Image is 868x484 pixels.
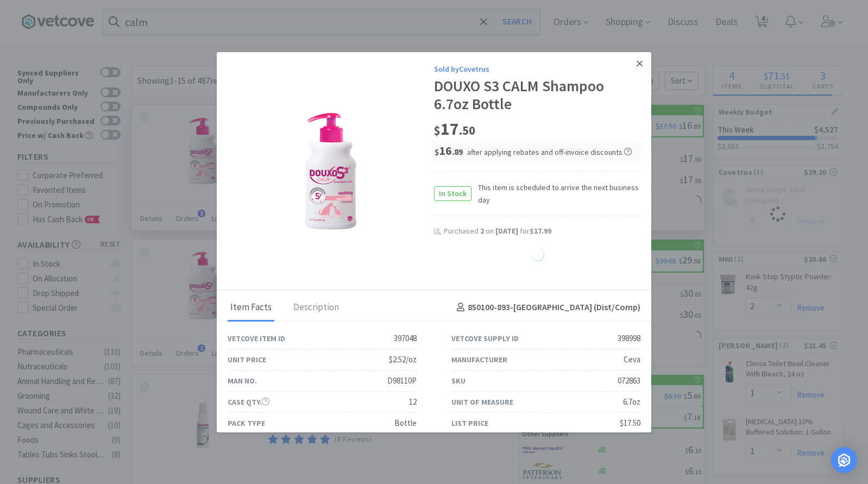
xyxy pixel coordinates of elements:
[228,396,269,408] div: Case Qty.
[228,417,265,429] div: Pack Type
[451,332,519,344] div: Vetcove Supply ID
[435,143,463,158] span: 16
[435,187,471,200] span: In Stock
[394,417,417,430] div: Bottle
[459,123,475,138] span: . 50
[452,300,640,315] h4: 850100-893 - [GEOGRAPHIC_DATA] (Dist/Comp)
[228,354,266,366] div: Unit Price
[618,332,640,345] div: 398998
[434,118,475,140] span: 17
[228,294,274,322] div: Item Facts
[434,77,640,114] div: DOUXO S3 CALM Shampoo 6.7oz Bottle
[452,147,463,157] span: . 89
[290,99,372,235] img: 3c24f7c4441f4e2e817fbf210b37db7a_398998.png
[228,332,285,344] div: Vetcove Item ID
[434,63,640,75] div: Sold by Covetrus
[394,332,417,345] div: 397048
[451,354,507,366] div: Manufacturer
[831,447,857,473] div: Open Intercom Messenger
[495,226,518,236] span: [DATE]
[467,147,632,157] span: after applying rebates and off-invoice discounts
[620,417,640,430] div: $17.50
[451,375,466,387] div: SKU
[471,181,640,206] span: This item is scheduled to arrive the next business day
[291,294,342,322] div: Description
[435,147,439,157] span: $
[409,395,417,408] div: 12
[387,374,417,387] div: D98110P
[623,395,640,408] div: 6.7oz
[624,353,640,366] div: Ceva
[530,226,551,236] span: $17.99
[618,374,640,387] div: 072863
[228,375,257,387] div: Man No.
[444,226,640,237] div: Purchased on for
[451,417,488,429] div: List Price
[434,123,441,138] span: $
[451,396,513,408] div: Unit of Measure
[480,226,484,236] span: 2
[389,353,417,366] div: $2.52/oz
